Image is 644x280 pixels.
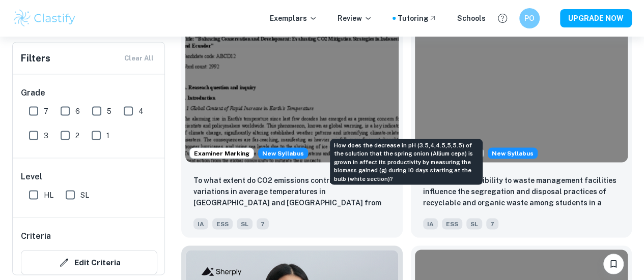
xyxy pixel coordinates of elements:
[185,3,399,162] img: ESS IA example thumbnail: To what extent do CO2 emissions contribu
[486,218,498,229] span: 7
[21,170,157,182] h6: Level
[75,130,79,141] span: 2
[494,10,511,27] button: Help and Feedback
[75,105,80,116] span: 6
[12,8,77,28] img: Clastify logo
[212,218,233,229] span: ESS
[21,51,50,65] h6: Filters
[423,174,620,209] p: How does accessibility to waste management facilities influence the segregation and disposal prac...
[21,250,157,274] button: Edit Criteria
[457,13,486,24] a: Schools
[21,230,51,242] h6: Criteria
[193,218,208,229] span: IA
[270,13,317,24] p: Exemplars
[466,218,482,229] span: SL
[488,147,538,159] span: New Syllabus
[398,13,437,24] a: Tutoring
[258,147,308,159] span: New Syllabus
[330,139,483,185] div: How does the decrease in pH (3.5,4,4.5,5,5.5) of the solution that the spring onion (Allium cepa)...
[107,105,111,116] span: 5
[190,148,254,158] span: Examiner Marking
[21,86,157,99] h6: Grade
[44,105,48,116] span: 7
[415,3,628,162] img: ESS IA example thumbnail: How does accessibility to waste manageme
[442,218,462,229] span: ESS
[560,9,632,27] button: UPGRADE NOW
[524,13,536,24] h6: PO
[257,218,269,229] span: 7
[44,130,48,141] span: 3
[519,8,540,28] button: PO
[603,254,624,274] button: Bookmark
[106,130,109,141] span: 1
[138,105,144,116] span: 4
[237,218,253,229] span: SL
[193,174,390,209] p: To what extent do CO2 emissions contribute to the variations in average temperatures in Indonesia...
[80,189,89,200] span: SL
[488,147,538,159] div: Starting from the May 2026 session, the ESS IA requirements have changed. We created this exempla...
[423,218,438,229] span: IA
[338,13,372,24] p: Review
[258,147,308,159] div: Starting from the May 2026 session, the ESS IA requirements have changed. We created this exempla...
[44,189,53,200] span: HL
